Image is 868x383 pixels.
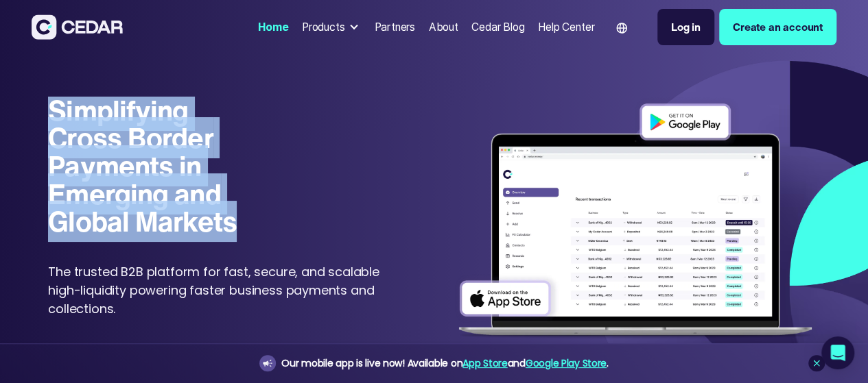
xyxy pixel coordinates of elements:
div: Log in [671,19,701,35]
div: About [429,19,458,35]
h1: Simplifying Cross Border Payments in Emerging and Global Markets [48,97,257,236]
a: Home [253,12,294,42]
a: Partners [369,12,421,42]
a: Cedar Blog [466,12,530,42]
img: world icon [616,23,627,34]
div: Products [296,14,366,40]
div: Home [258,19,288,35]
div: Cedar Blog [471,19,524,35]
div: Products [302,19,345,35]
a: Create an account [719,9,836,45]
a: Log in [657,9,714,45]
div: Help Center [538,19,594,35]
p: The trusted B2B platform for fast, secure, and scalable high-liquidity powering faster business p... [48,262,397,318]
div: Partners [374,19,415,35]
div: Open Intercom Messenger [821,336,854,369]
img: Dashboard of transactions [451,97,819,347]
a: About [423,12,464,42]
a: Help Center [532,12,600,42]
